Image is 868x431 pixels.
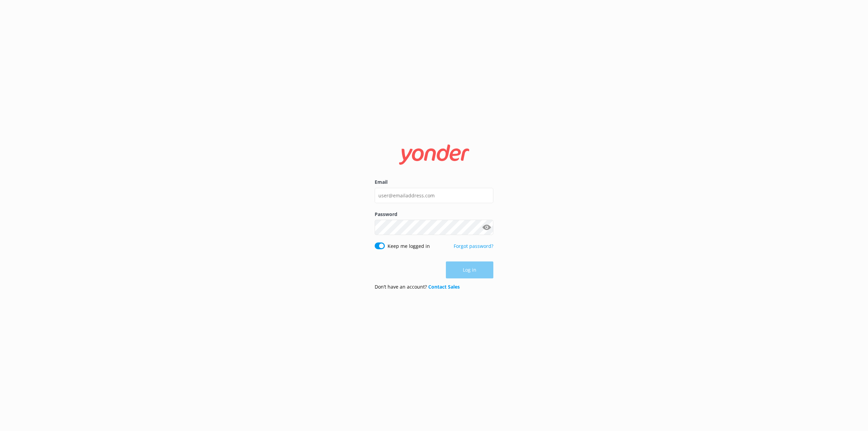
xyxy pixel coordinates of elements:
[375,188,493,203] input: user@emailaddress.com
[428,283,460,290] a: Contact Sales
[480,221,493,234] button: Show password
[375,283,460,291] p: Don’t have an account?
[454,243,493,249] a: Forgot password?
[388,242,430,250] label: Keep me logged in
[375,211,493,218] label: Password
[375,178,493,186] label: Email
